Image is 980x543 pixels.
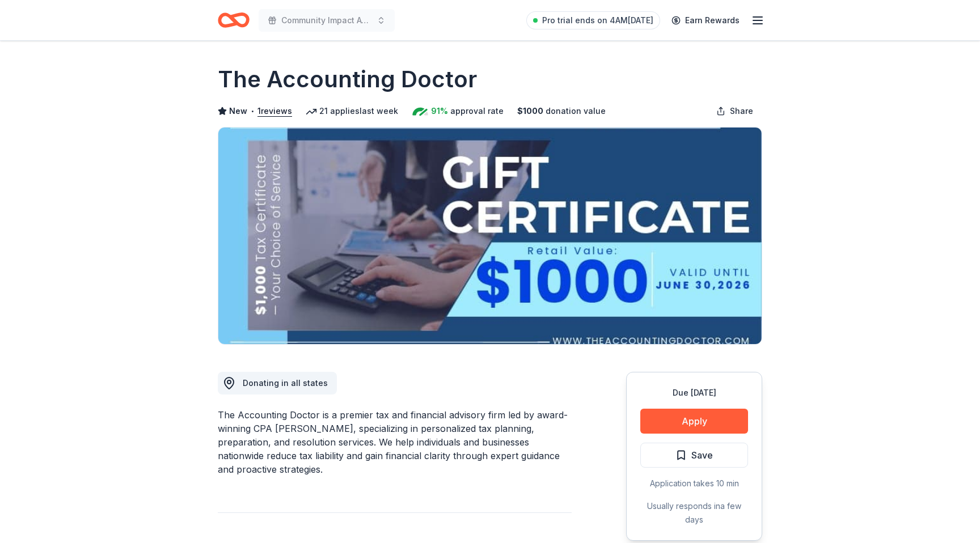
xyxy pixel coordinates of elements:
[218,63,477,95] h1: The Accounting Doctor
[218,7,250,33] a: Home
[730,104,753,118] span: Share
[707,100,762,122] button: Share
[281,14,372,27] span: Community Impact Awards
[665,10,746,31] a: Earn Rewards
[640,409,748,434] button: Apply
[431,104,448,118] span: 91%
[640,477,748,490] div: Application takes 10 min
[229,104,247,118] span: New
[218,408,572,476] div: The Accounting Doctor is a premier tax and financial advisory firm led by award-winning CPA [PERS...
[517,104,543,118] span: $ 1000
[542,14,653,27] span: Pro trial ends on 4AM[DATE]
[526,11,660,29] a: Pro trial ends on 4AM[DATE]
[640,386,748,400] div: Due [DATE]
[251,107,255,116] span: •
[259,9,395,32] button: Community Impact Awards
[243,378,328,388] span: Donating in all states
[691,448,713,463] span: Save
[218,128,762,344] img: Image for The Accounting Doctor
[257,104,292,118] button: 1reviews
[450,104,504,118] span: approval rate
[640,443,748,468] button: Save
[546,104,606,118] span: donation value
[306,104,398,118] div: 21 applies last week
[640,499,748,527] div: Usually responds in a few days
